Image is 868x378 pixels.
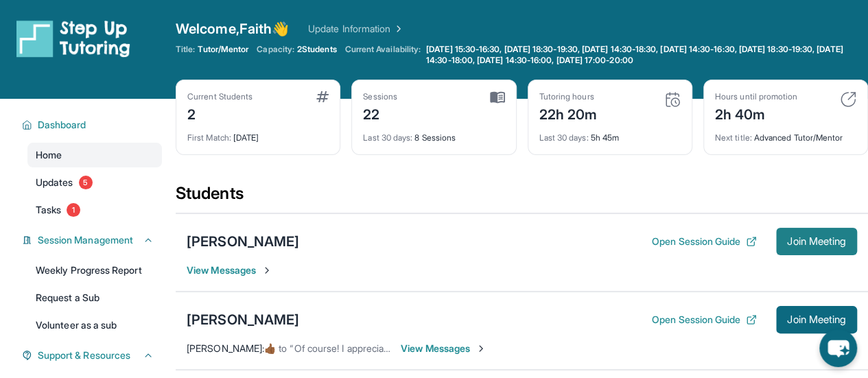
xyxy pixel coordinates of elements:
span: Tutor/Mentor [198,44,248,55]
button: Join Meeting [776,228,857,255]
div: Students [176,182,868,213]
div: 22 [363,102,397,124]
button: Open Session Guide [652,313,757,327]
span: View Messages [401,342,486,355]
span: Current Availability: [345,44,421,66]
div: 5h 45m [539,124,681,143]
div: 2 [187,102,253,124]
span: [PERSON_NAME] : [187,342,264,354]
button: chat-button [819,329,857,367]
img: card [490,91,505,104]
a: Update Information [308,22,404,36]
img: Chevron-Right [476,343,486,354]
div: [DATE] [187,124,329,143]
a: Request a Sub [27,285,162,310]
span: Join Meeting [787,316,846,324]
span: Last 30 days : [363,132,412,143]
div: Advanced Tutor/Mentor [715,124,856,143]
div: [PERSON_NAME] [187,310,299,329]
span: Dashboard [38,118,86,132]
span: Join Meeting [787,237,846,246]
span: 5 [79,176,93,189]
div: 8 Sessions [363,124,504,143]
div: Current Students [187,91,253,102]
div: Hours until promotion [715,91,797,102]
span: 1 [67,203,80,217]
span: Title: [176,44,195,55]
a: Tasks1 [27,198,162,222]
div: [PERSON_NAME] [187,232,299,251]
a: Volunteer as a sub [27,313,162,338]
span: Welcome, Faith 👋 [176,19,289,38]
span: 2 Students [297,44,337,55]
span: ​👍🏾​ to “ Of course! I appreciate your consideration. Now the classes are Tue 3-4 & Thu 3-4. Than... [264,342,816,354]
span: Last 30 days : [539,132,589,143]
div: Tutoring hours [539,91,598,102]
span: First Match : [187,132,231,143]
span: Updates [36,176,73,189]
img: logo [16,19,130,58]
div: 22h 20m [539,102,598,124]
span: Support & Resources [38,349,130,362]
a: [DATE] 15:30-16:30, [DATE] 18:30-19:30, [DATE] 14:30-18:30, [DATE] 14:30-16:30, [DATE] 18:30-19:3... [423,44,868,66]
img: Chevron-Right [261,265,272,276]
img: Chevron Right [390,22,404,36]
img: card [840,91,856,108]
a: Updates5 [27,170,162,195]
button: Session Management [32,233,154,247]
span: Capacity: [257,44,294,55]
button: Join Meeting [776,306,857,333]
div: Sessions [363,91,397,102]
img: card [316,91,329,102]
span: Next title : [715,132,752,143]
button: Open Session Guide [652,235,757,248]
div: 2h 40m [715,102,797,124]
img: card [664,91,681,108]
span: Tasks [36,203,61,217]
a: Home [27,143,162,167]
button: Dashboard [32,118,154,132]
span: View Messages [187,263,272,277]
a: Weekly Progress Report [27,258,162,283]
span: Session Management [38,233,133,247]
span: [DATE] 15:30-16:30, [DATE] 18:30-19:30, [DATE] 14:30-18:30, [DATE] 14:30-16:30, [DATE] 18:30-19:3... [426,44,865,66]
button: Support & Resources [32,349,154,362]
span: Home [36,148,62,162]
